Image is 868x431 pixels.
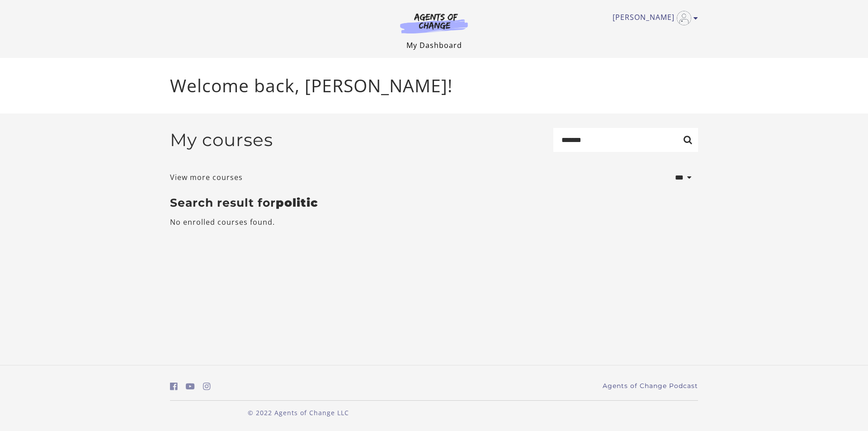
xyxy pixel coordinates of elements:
a: View more courses [170,172,243,183]
a: Toggle menu [613,11,693,25]
h3: Search result for [170,196,698,209]
i: https://www.instagram.com/agentsofchangeprep/ (Open in a new window) [203,382,211,391]
a: Agents of Change Podcast [603,381,698,391]
p: No enrolled courses found. [170,217,698,227]
a: https://www.instagram.com/agentsofchangeprep/ (Open in a new window) [203,380,211,393]
i: https://www.youtube.com/c/AgentsofChangeTestPrepbyMeaganMitchell (Open in a new window) [186,382,195,391]
i: https://www.facebook.com/groups/aswbtestprep (Open in a new window) [170,382,178,391]
a: https://www.facebook.com/groups/aswbtestprep (Open in a new window) [170,380,178,393]
p: Welcome back, [PERSON_NAME]! [170,72,698,99]
strong: politic [276,196,318,209]
p: © 2022 Agents of Change LLC [170,408,427,417]
a: https://www.youtube.com/c/AgentsofChangeTestPrepbyMeaganMitchell (Open in a new window) [186,380,195,393]
img: Agents of Change Logo [391,13,477,33]
a: My Dashboard [406,40,462,50]
h2: My courses [170,129,273,151]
